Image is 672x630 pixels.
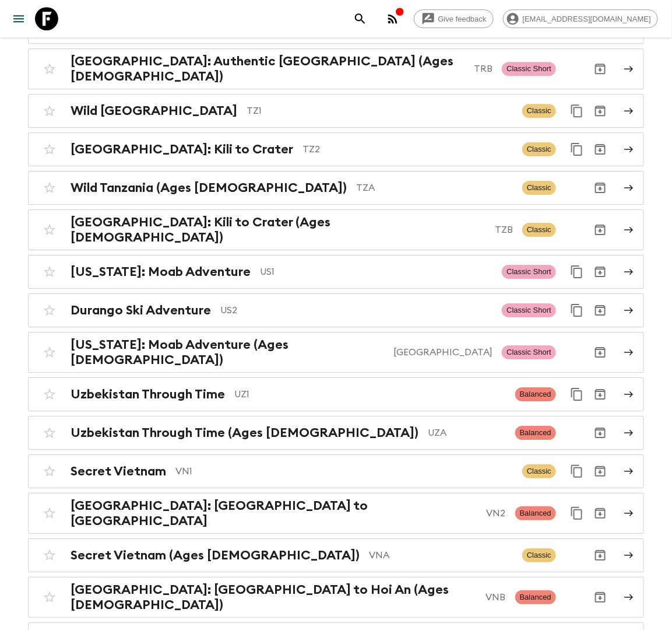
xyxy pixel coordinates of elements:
span: Give feedback [432,15,493,23]
a: Secret Vietnam (Ages [DEMOGRAPHIC_DATA])VNAClassicArchive [28,538,644,572]
h2: [GEOGRAPHIC_DATA]: [GEOGRAPHIC_DATA] to Hoi An (Ages [DEMOGRAPHIC_DATA]) [71,582,477,612]
p: US2 [220,303,492,317]
button: Duplicate for 45-59 [565,99,589,123]
a: Give feedback [414,9,494,28]
a: Uzbekistan Through TimeUZ1BalancedDuplicate for 45-59Archive [28,377,644,411]
a: Wild [GEOGRAPHIC_DATA]TZ1ClassicDuplicate for 45-59Archive [28,94,644,128]
h2: Wild Tanzania (Ages [DEMOGRAPHIC_DATA]) [71,180,347,195]
p: VN1 [175,464,513,478]
h2: Wild [GEOGRAPHIC_DATA] [71,103,237,118]
span: Classic [522,223,556,237]
button: Duplicate for 45-59 [565,502,589,525]
h2: [GEOGRAPHIC_DATA]: Authentic [GEOGRAPHIC_DATA] (Ages [DEMOGRAPHIC_DATA]) [71,54,465,84]
button: Duplicate for 45-59 [565,299,589,322]
a: [US_STATE]: Moab Adventure (Ages [DEMOGRAPHIC_DATA])[GEOGRAPHIC_DATA]Classic ShortArchive [28,332,644,373]
h2: [GEOGRAPHIC_DATA]: [GEOGRAPHIC_DATA] to [GEOGRAPHIC_DATA] [71,498,477,528]
a: [GEOGRAPHIC_DATA]: Authentic [GEOGRAPHIC_DATA] (Ages [DEMOGRAPHIC_DATA])TRBClassic ShortArchive [28,48,644,89]
h2: Durango Ski Adventure [71,303,211,318]
h2: Uzbekistan Through Time [71,387,225,402]
a: Durango Ski AdventureUS2Classic ShortDuplicate for 45-59Archive [28,293,644,327]
p: VN2 [487,506,506,520]
button: search adventures [349,7,372,30]
span: Classic [522,548,556,562]
button: Duplicate for 45-59 [565,383,589,406]
p: [GEOGRAPHIC_DATA] [393,345,492,359]
span: Classic Short [502,303,556,317]
span: Balanced [515,426,556,440]
button: Archive [589,341,612,364]
button: Archive [589,299,612,322]
span: Classic [522,104,556,118]
button: Archive [589,421,612,444]
span: Classic [522,142,556,156]
button: Archive [589,502,612,525]
p: TZ1 [247,104,513,118]
a: [GEOGRAPHIC_DATA]: Kili to Crater (Ages [DEMOGRAPHIC_DATA])TZBClassicArchive [28,209,644,250]
p: TZA [356,181,513,195]
button: Archive [589,57,612,80]
span: Classic [522,464,556,478]
button: Archive [589,176,612,199]
h2: [US_STATE]: Moab Adventure (Ages [DEMOGRAPHIC_DATA]) [71,337,384,367]
button: Archive [589,586,612,609]
p: VNB [486,590,506,604]
button: Archive [589,260,612,283]
h2: Secret Vietnam [71,464,166,479]
h2: [GEOGRAPHIC_DATA]: Kili to Crater (Ages [DEMOGRAPHIC_DATA]) [71,215,485,245]
span: Balanced [515,506,556,520]
button: Archive [589,383,612,406]
a: [US_STATE]: Moab AdventureUS1Classic ShortDuplicate for 45-59Archive [28,255,644,289]
a: Uzbekistan Through Time (Ages [DEMOGRAPHIC_DATA])UZABalancedArchive [28,416,644,450]
p: UZA [428,426,506,440]
button: Duplicate for 45-59 [565,260,589,283]
a: Wild Tanzania (Ages [DEMOGRAPHIC_DATA])TZAClassicArchive [28,171,644,205]
button: Archive [589,218,612,242]
span: Classic Short [502,265,556,279]
h2: [US_STATE]: Moab Adventure [71,264,251,279]
h2: [GEOGRAPHIC_DATA]: Kili to Crater [71,142,293,157]
h2: Secret Vietnam (Ages [DEMOGRAPHIC_DATA]) [71,548,360,563]
p: VNA [369,548,513,562]
p: TZB [495,223,513,237]
a: [GEOGRAPHIC_DATA]: [GEOGRAPHIC_DATA] to Hoi An (Ages [DEMOGRAPHIC_DATA])VNBBalancedArchive [28,577,644,618]
span: Classic Short [502,62,556,76]
a: [GEOGRAPHIC_DATA]: [GEOGRAPHIC_DATA] to [GEOGRAPHIC_DATA]VN2BalancedDuplicate for 45-59Archive [28,493,644,534]
a: [GEOGRAPHIC_DATA]: Kili to CraterTZ2ClassicDuplicate for 45-59Archive [28,132,644,166]
p: US1 [260,265,492,279]
p: UZ1 [234,387,506,401]
span: Classic Short [502,345,556,359]
a: Secret VietnamVN1ClassicDuplicate for 45-59Archive [28,454,644,488]
span: Balanced [515,590,556,604]
button: Duplicate for 45-59 [565,460,589,483]
button: Archive [589,544,612,567]
p: TRB [474,62,492,76]
button: Archive [589,460,612,483]
p: TZ2 [302,142,513,156]
button: menu [7,7,30,30]
button: Archive [589,99,612,123]
button: Archive [589,138,612,161]
div: [EMAIL_ADDRESS][DOMAIN_NAME] [503,9,658,28]
span: [EMAIL_ADDRESS][DOMAIN_NAME] [516,15,657,23]
span: Classic [522,181,556,195]
span: Balanced [515,387,556,401]
button: Duplicate for 45-59 [565,138,589,161]
h2: Uzbekistan Through Time (Ages [DEMOGRAPHIC_DATA]) [71,425,418,440]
